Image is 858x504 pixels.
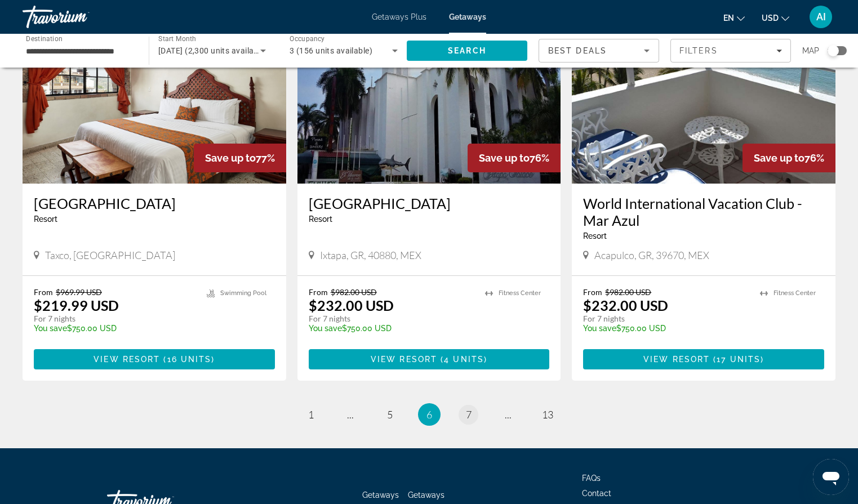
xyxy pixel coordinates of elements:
span: Save up to [479,152,530,164]
span: You save [583,324,616,333]
p: $219.99 USD [34,297,119,314]
span: Best Deals [548,46,607,55]
span: ( ) [437,355,487,364]
span: Acapulco, GR, 39670, MEX [594,249,709,261]
span: $982.00 USD [331,287,377,297]
span: 4 units [444,355,484,364]
span: View Resort [643,355,710,364]
span: Search [448,46,486,55]
a: Getaways [449,12,486,21]
span: Resort [309,215,332,224]
span: Occupancy [290,35,325,43]
span: Resort [34,215,57,224]
p: For 7 nights [583,314,749,324]
span: Swimming Pool [220,289,266,297]
span: ( ) [710,355,764,364]
span: Save up to [205,152,256,164]
button: View Resort(16 units) [34,349,275,369]
span: Resort [583,231,607,240]
p: $232.00 USD [583,297,668,314]
span: ... [505,408,512,421]
a: [GEOGRAPHIC_DATA] [34,195,275,212]
span: ... [347,408,354,421]
img: Ixtapa Palace Resort [297,3,561,184]
span: Save up to [754,152,804,164]
span: View Resort [94,355,160,364]
span: Map [802,43,819,59]
button: Search [407,41,527,61]
p: $750.00 USD [309,324,474,333]
a: Getaways Plus [372,12,426,21]
button: Change currency [762,10,789,26]
span: 17 units [717,355,761,364]
input: Select destination [26,44,134,58]
a: Contact [582,489,611,498]
div: 76% [468,144,561,172]
span: Start Month [158,35,196,43]
span: ( ) [160,355,215,364]
span: From [34,287,53,297]
button: Change language [723,10,745,26]
a: [GEOGRAPHIC_DATA] [309,195,550,212]
a: FAQs [582,474,601,483]
span: 1 [308,408,314,421]
span: View Resort [371,355,437,364]
span: [DATE] (2,300 units available) [158,46,268,55]
span: AI [816,11,826,23]
span: USD [762,14,779,23]
span: 7 [466,408,472,421]
img: World International Vacation Club - Mar Azul [572,3,835,184]
img: Hotel Agua Escondida [23,3,286,184]
p: For 7 nights [309,314,474,324]
a: Getaways [362,490,399,499]
p: $232.00 USD [309,297,394,314]
span: Filters [679,46,718,55]
span: en [723,14,734,23]
button: View Resort(17 units) [583,349,824,369]
span: 5 [387,408,393,421]
p: $750.00 USD [583,324,749,333]
span: Fitness Center [773,289,816,297]
span: Taxco, [GEOGRAPHIC_DATA] [45,249,175,261]
span: You save [309,324,342,333]
span: 16 units [167,355,212,364]
span: $982.00 USD [605,287,651,297]
button: User Menu [806,5,835,29]
div: 76% [743,144,835,172]
span: Ixtapa, GR, 40880, MEX [320,249,421,261]
span: From [309,287,328,297]
p: For 7 nights [34,314,195,324]
p: $750.00 USD [34,324,195,333]
button: View Resort(4 units) [309,349,550,369]
button: Filters [670,39,791,63]
iframe: Button to launch messaging window [813,459,849,495]
span: 13 [542,408,553,421]
span: $969.99 USD [56,287,102,297]
span: You save [34,324,67,333]
span: Fitness Center [499,289,541,297]
span: From [583,287,602,297]
span: 6 [426,408,432,421]
nav: Pagination [23,403,835,426]
a: Travorium [23,2,135,32]
span: 3 (156 units available) [290,46,372,55]
mat-select: Sort by [548,44,650,57]
span: Destination [26,34,63,42]
div: 77% [194,144,286,172]
a: World International Vacation Club - Mar Azul [583,195,824,229]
